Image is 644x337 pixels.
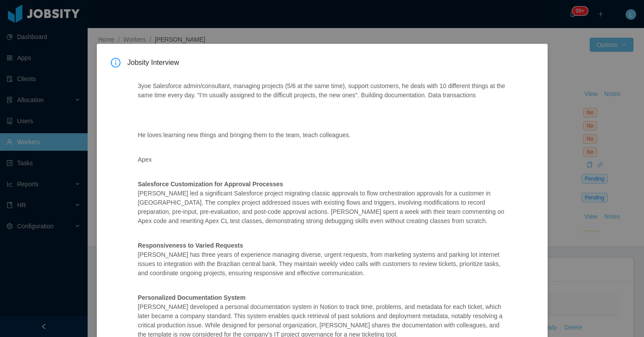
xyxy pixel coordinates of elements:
[127,58,534,67] span: Jobsity Interview
[138,155,506,164] p: Apex
[138,180,506,226] p: [PERSON_NAME] led a significant Salesforce project migrating classic approvals to flow orchestrat...
[138,294,246,301] strong: Personalized Documentation System
[138,242,243,249] strong: Responsiveness to Varied Requests
[138,241,506,278] p: [PERSON_NAME] has three years of experience managing diverse, urgent requests, from marketing sys...
[138,181,283,188] strong: Salesforce Customization for Approval Processes
[138,131,506,140] p: He loves learning new things and bringing them to the team, teach colleagues.
[111,58,120,67] i: icon: info-circle
[138,82,506,100] p: 3yoe Salesforce admin/consultant, managing projects (5/6 at the same time), support customers, he...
